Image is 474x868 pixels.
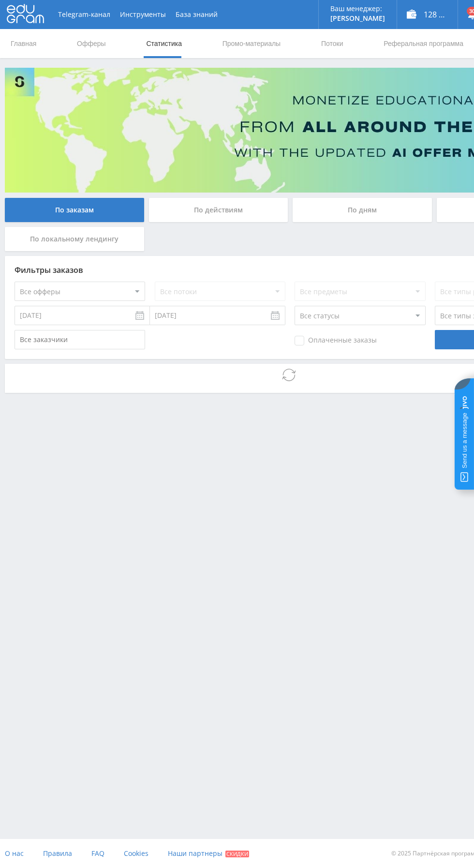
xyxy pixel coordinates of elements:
a: Промо-материалы [222,29,281,58]
div: По дням [293,198,432,222]
p: [PERSON_NAME] [330,15,385,22]
p: Ваш менеджер: [330,5,385,13]
a: Реферальная программа [383,29,464,58]
a: Потоки [320,29,344,58]
span: Скидки [225,851,249,857]
a: Наши партнеры Скидки [168,839,249,868]
a: Главная [10,29,37,58]
span: Оплаченные заказы [295,336,377,345]
a: Правила [43,839,72,868]
input: Все заказчики [15,330,145,349]
div: По локальному лендингу [5,227,144,251]
a: FAQ [91,839,104,868]
span: Наши партнеры [168,849,222,858]
div: По действиям [149,198,288,222]
a: Статистика [145,29,183,58]
span: Правила [43,849,72,858]
span: О нас [5,849,24,858]
span: FAQ [91,849,104,858]
div: По заказам [5,198,144,222]
a: Cookies [124,839,148,868]
span: Cookies [124,849,148,858]
a: О нас [5,839,24,868]
a: Офферы [76,29,107,58]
